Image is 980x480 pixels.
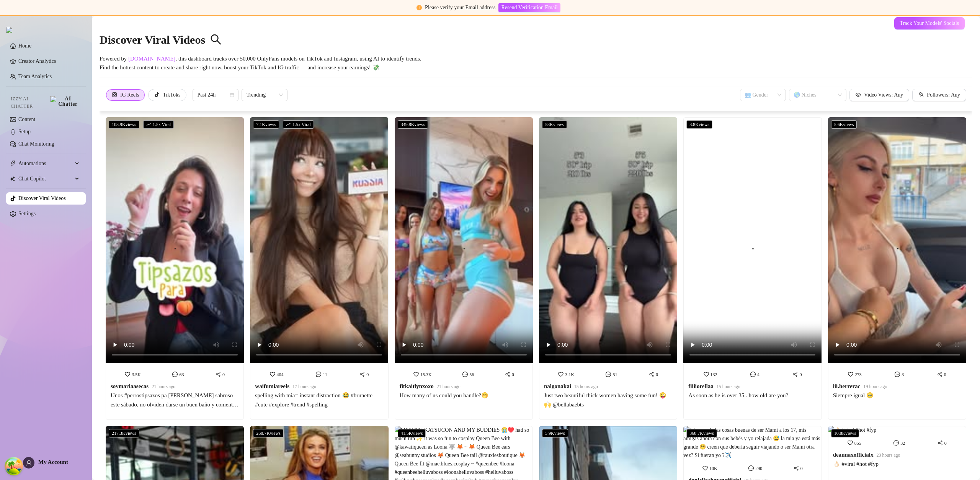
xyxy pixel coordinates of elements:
span: 0 [366,372,369,377]
a: Creator Analytics [18,55,80,67]
div: TikToks [163,89,180,101]
span: 0 [944,441,947,446]
span: 10.8K views [831,429,859,437]
a: 103.9Kviewsrise1.5x Viral3.5K630soymariaasecas21 hours agoUnos #perrostipsazos pa [PERSON_NAME] s... [106,117,244,420]
span: 368.7K views [686,429,717,437]
a: 58Kviews3.1K510nalgonakai15 hours agoJust two beautiful thick women having some fun! 😜🙌 @bellabaebts [539,117,677,420]
img: 👌🏻 #viral #hot #fyp [828,426,877,434]
span: 0 [799,372,802,377]
a: Content [18,116,35,122]
div: How many of us could you handle?🤭 [400,391,488,400]
span: instagram [112,92,117,97]
a: [DOMAIN_NAME] [128,56,175,62]
span: 1.5 x Viral [143,120,174,129]
a: Team Analytics [18,74,52,79]
span: rise [146,122,151,127]
a: Home [18,43,31,49]
span: tik-tok [154,92,160,97]
span: 217.3K views [109,429,139,437]
span: Followers: Any [927,92,960,98]
span: 56 [469,372,474,377]
span: calendar [230,93,234,97]
span: 0 [656,372,658,377]
div: Just two beautiful thick women having some fun! 😜🙌 @bellabaebts [544,391,672,409]
h2: Discover Viral Videos [100,33,222,47]
span: Video Views: Any [864,92,903,98]
span: share-alt [792,372,798,377]
span: 21 hours ago [437,384,461,389]
div: Unos #perrostipsazos pa [PERSON_NAME] sabroso este sábado, no olviden darse un buen baño y coment... [111,391,239,409]
img: Chat Copilot [10,176,15,182]
span: search [210,34,222,45]
strong: soymariaasecas [111,383,149,389]
span: message [895,372,900,377]
span: 3 [902,372,904,377]
div: IG Reels [120,89,139,101]
span: thunderbolt [10,161,16,167]
span: Powered by , this dashboard tracks over 50,000 OnlyFans models on TikTok and Instagram, using AI ... [100,54,421,72]
button: Open Tanstack query devtools [6,459,21,474]
span: 3.5K [132,372,141,377]
span: 23 hours ago [876,452,900,458]
span: 0 [512,372,514,377]
span: 0 [222,372,225,377]
span: 51 [612,372,617,377]
span: 349.8K views [398,120,428,129]
div: Siempre igual 🥹 [833,391,887,400]
span: message [606,372,611,377]
span: Trending [246,89,283,101]
a: Setup [18,129,31,134]
button: Resend Verification Email [498,3,560,12]
button: Video Views: Any [849,89,909,101]
span: Automations [18,157,73,170]
span: 41.5K views [398,429,426,437]
strong: fiiiiorellaa [688,383,714,389]
span: eye [856,92,861,97]
span: 4 [757,372,759,377]
span: 0 [800,466,803,471]
span: Chat Copilot [18,173,73,185]
span: heart [413,372,419,377]
span: share-alt [505,372,510,377]
a: 5.6Kviews27330iii.herrerac19 hours agoSiempre igual 🥹 [828,117,966,420]
span: 404 [277,372,284,377]
span: 132 [710,372,717,377]
span: message [748,465,754,471]
span: 15 hours ago [717,384,740,389]
span: 5.9K views [542,429,568,437]
span: heart [704,372,709,377]
strong: iii.herrerac [833,383,861,389]
strong: fitkaitlynxoxo [400,383,434,389]
span: share-alt [649,372,654,377]
span: 290 [755,466,762,471]
span: 32 [900,441,905,446]
span: share-alt [794,465,799,471]
span: 3.8K views [686,120,712,129]
span: 273 [855,372,862,377]
img: Jaja una de las cosas buenas de ser Mami a los 17, mis amigas ahora con sus bebés y yo relajada ... [683,426,822,460]
div: As soon as he is over 35.. how old are you? [688,391,788,400]
span: 855 [854,441,861,446]
span: 268.7K views [253,429,284,437]
span: Past 24h [197,89,234,101]
span: Track Your Models' Socials [900,20,959,26]
span: 5.6K views [831,120,857,129]
button: Followers: Any [912,89,966,101]
img: AI Chatter [50,96,80,107]
span: 1.5 x Viral [283,120,314,129]
span: 58K views [542,120,567,129]
div: 👌🏻 #viral #hot #fyp [833,460,900,469]
span: share-alt [216,372,221,377]
span: share-alt [937,372,942,377]
span: 15 hours ago [574,384,598,389]
span: Resend Verification Email [501,5,557,11]
strong: waifumiareels [255,383,289,389]
span: rise [286,122,291,127]
button: Track Your Models' Socials [894,17,965,29]
span: heart [558,372,563,377]
span: 7.1K views [253,120,279,129]
span: 3.1K [565,372,574,377]
span: 103.9K views [109,120,139,129]
span: 17 hours ago [292,384,316,389]
span: message [316,372,321,377]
